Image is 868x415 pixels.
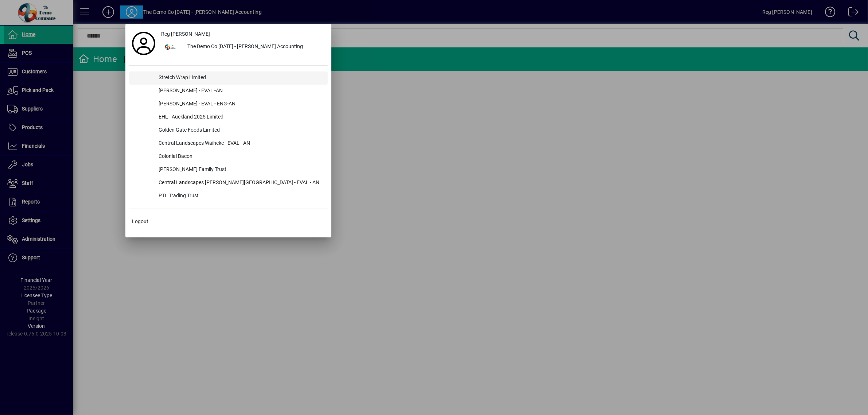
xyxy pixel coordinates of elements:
[129,111,328,124] button: EHL - Auckland 2025 Limited
[129,137,328,150] button: Central Landscapes Waiheke - EVAL - AN
[153,124,328,137] div: Golden Gate Foods Limited
[153,85,328,98] div: [PERSON_NAME] - EVAL -AN
[153,163,328,177] div: [PERSON_NAME] Family Trust
[129,177,328,190] button: Central Landscapes [PERSON_NAME][GEOGRAPHIC_DATA] - EVAL - AN
[158,40,328,54] button: The Demo Co [DATE] - [PERSON_NAME] Accounting
[129,71,328,85] button: Stretch Wrap Limited
[153,150,328,163] div: Colonial Bacon
[129,163,328,177] button: [PERSON_NAME] Family Trust
[129,150,328,163] button: Colonial Bacon
[129,98,328,111] button: [PERSON_NAME] - EVAL - ENG-AN
[132,218,148,225] span: Logout
[153,71,328,85] div: Stretch Wrap Limited
[129,124,328,137] button: Golden Gate Foods Limited
[161,30,210,38] span: Reg [PERSON_NAME]
[182,40,328,54] div: The Demo Co [DATE] - [PERSON_NAME] Accounting
[129,85,328,98] button: [PERSON_NAME] - EVAL -AN
[153,190,328,203] div: PTL Trading Trust
[158,27,328,40] a: Reg [PERSON_NAME]
[129,215,328,228] button: Logout
[153,137,328,150] div: Central Landscapes Waiheke - EVAL - AN
[153,98,328,111] div: [PERSON_NAME] - EVAL - ENG-AN
[153,111,328,124] div: EHL - Auckland 2025 Limited
[153,177,328,190] div: Central Landscapes [PERSON_NAME][GEOGRAPHIC_DATA] - EVAL - AN
[129,37,158,50] a: Profile
[129,190,328,203] button: PTL Trading Trust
